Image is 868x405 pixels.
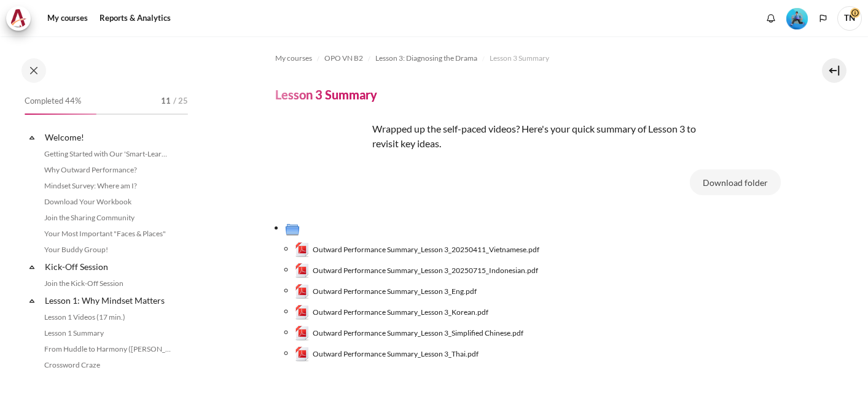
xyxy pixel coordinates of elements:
[275,87,377,102] h4: Lesson 3 Summary
[25,95,81,107] span: Completed 44%
[781,7,813,29] a: Level #3
[295,263,539,278] a: Outward Performance Summary_Lesson 3_20250715_Indonesian.pdfOutward Performance Summary_Lesson 3_...
[313,328,523,339] span: Outward Performance Summary_Lesson 3_Simplified Chinese.pdf
[41,179,174,193] a: Mindset Survey: Where am I?
[275,51,312,66] a: My courses
[762,9,780,28] div: Show notification window with no new notifications
[295,305,489,320] a: Outward Performance Summary_Lesson 3_Korean.pdfOutward Performance Summary_Lesson 3_Korean.pdf
[837,6,862,31] a: User menu
[324,53,363,64] span: OPO VN B2
[490,53,549,64] span: Lesson 3 Summary
[173,95,188,107] span: / 25
[41,226,174,241] a: Your Most Important "Faces & Places"
[41,195,174,209] a: Download Your Workbook
[275,121,705,151] p: Wrapped up the self-paced videos? Here's your quick summary of Lesson 3 to revisit key ideas.
[41,147,174,161] a: Getting Started with Our 'Smart-Learning' Platform
[41,358,174,372] a: Crossword Craze
[786,8,808,29] img: Level #3
[295,284,310,299] img: Outward Performance Summary_Lesson 3_Eng.pdf
[43,6,92,31] a: My courses
[41,342,174,357] a: From Huddle to Harmony ([PERSON_NAME]'s Story)
[41,276,174,291] a: Join the Kick-Off Session
[295,242,310,257] img: Outward Performance Summary_Lesson 3_20250411_Vietnamese.pdf
[25,114,96,115] div: 44%
[375,51,477,66] a: Lesson 3: Diagnosing the Drama
[313,244,539,255] span: Outward Performance Summary_Lesson 3_20250411_Vietnamese.pdf
[41,242,174,257] a: Your Buddy Group!
[41,210,174,225] a: Join the Sharing Community
[43,258,174,275] a: Kick-Off Session
[26,261,38,273] span: Collapse
[313,349,479,360] span: Outward Performance Summary_Lesson 3_Thai.pdf
[295,263,310,278] img: Outward Performance Summary_Lesson 3_20250715_Indonesian.pdf
[295,242,540,257] a: Outward Performance Summary_Lesson 3_20250411_Vietnamese.pdfOutward Performance Summary_Lesson 3_...
[295,305,310,320] img: Outward Performance Summary_Lesson 3_Korean.pdf
[786,7,808,29] div: Level #3
[6,6,37,31] a: Architeck Architeck
[43,129,174,145] a: Welcome!
[95,6,175,31] a: Reports & Analytics
[275,53,312,64] span: My courses
[313,307,488,318] span: Outward Performance Summary_Lesson 3_Korean.pdf
[295,347,310,361] img: Outward Performance Summary_Lesson 3_Thai.pdf
[43,292,174,309] a: Lesson 1: Why Mindset Matters
[26,295,38,307] span: Collapse
[26,131,38,144] span: Collapse
[275,48,781,68] nav: Navigation bar
[295,326,524,341] a: Outward Performance Summary_Lesson 3_Simplified Chinese.pdfOutward Performance Summary_Lesson 3_S...
[295,326,310,341] img: Outward Performance Summary_Lesson 3_Simplified Chinese.pdf
[295,284,477,299] a: Outward Performance Summary_Lesson 3_Eng.pdfOutward Performance Summary_Lesson 3_Eng.pdf
[313,265,538,276] span: Outward Performance Summary_Lesson 3_20250715_Indonesian.pdf
[375,53,477,64] span: Lesson 3: Diagnosing the Drama
[10,9,27,28] img: Architeck
[690,169,781,195] button: Download folder
[814,9,832,28] button: Languages
[295,347,479,361] a: Outward Performance Summary_Lesson 3_Thai.pdfOutward Performance Summary_Lesson 3_Thai.pdf
[161,95,171,107] span: 11
[41,326,174,341] a: Lesson 1 Summary
[837,6,862,31] span: TN
[275,121,367,214] img: retg
[41,310,174,325] a: Lesson 1 Videos (17 min.)
[41,163,174,177] a: Why Outward Performance?
[324,51,363,66] a: OPO VN B2
[313,286,477,297] span: Outward Performance Summary_Lesson 3_Eng.pdf
[490,51,549,66] a: Lesson 3 Summary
